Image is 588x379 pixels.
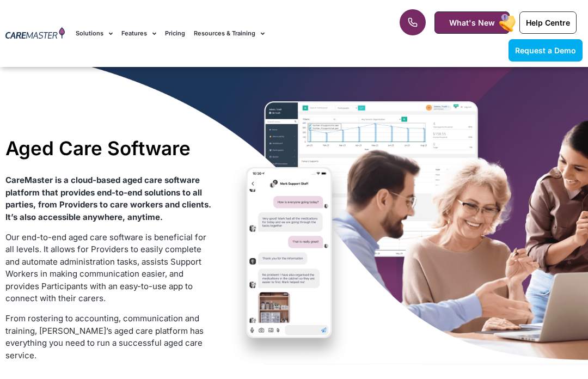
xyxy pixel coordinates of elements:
[165,15,185,52] a: Pricing
[76,15,375,52] nav: Menu
[449,18,495,27] span: What's New
[5,232,206,304] span: Our end-to-end aged care software is beneficial for all levels. It allows for Providers to easily...
[76,15,113,52] a: Solutions
[5,137,212,160] h1: Aged Care Software
[5,27,65,40] img: CareMaster Logo
[5,175,211,222] strong: CareMaster is a cloud-based aged care software platform that provides end-to-end solutions to all...
[5,313,204,360] span: From rostering to accounting, communication and training, [PERSON_NAME]’s aged care platform has ...
[526,18,570,27] span: Help Centre
[509,39,583,62] a: Request a Demo
[434,11,510,34] a: What's New
[515,46,576,55] span: Request a Demo
[519,11,577,34] a: Help Centre
[121,15,156,52] a: Features
[194,15,265,52] a: Resources & Training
